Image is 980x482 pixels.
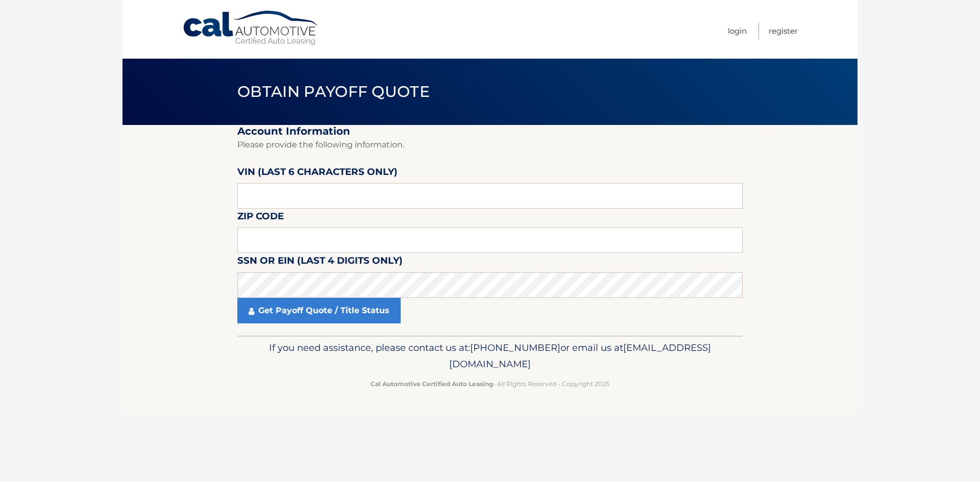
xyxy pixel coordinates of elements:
a: Login [728,22,747,39]
label: VIN (last 6 characters only) [237,164,398,183]
span: [PHONE_NUMBER] [470,342,560,353]
label: SSN or EIN (last 4 digits only) [237,253,403,272]
p: - All Rights Reserved - Copyright 2025 [244,378,736,389]
a: Cal Automotive [182,10,320,46]
strong: Cal Automotive Certified Auto Leasing [371,380,493,388]
h2: Account Information [237,125,743,138]
label: Zip Code [237,209,284,227]
a: Register [769,22,798,39]
p: If you need assistance, please contact us at: or email us at [244,340,736,372]
span: Obtain Payoff Quote [237,82,430,101]
p: Please provide the following information. [237,138,743,152]
a: Get Payoff Quote / Title Status [237,298,401,323]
